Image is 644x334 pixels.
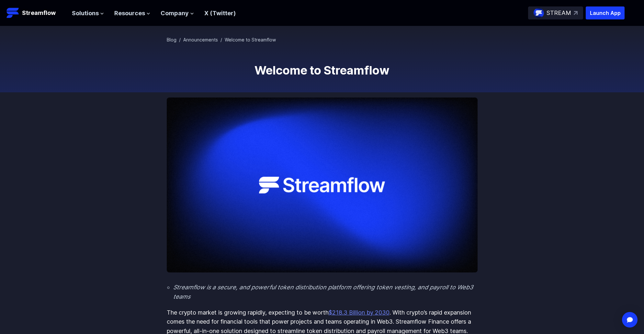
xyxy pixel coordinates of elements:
a: X (Twitter) [204,10,236,17]
button: Company [161,9,194,18]
em: Streamflow is a secure, and powerful token distribution platform offering token vesting, and payr... [173,284,473,300]
a: Blog [167,37,176,42]
h1: Welcome to Streamflow [167,64,478,77]
span: Solutions [72,9,99,18]
span: Welcome to Streamflow [225,37,276,42]
button: Launch App [586,6,625,19]
span: / [220,37,222,42]
img: Welcome to Streamflow [167,98,478,272]
img: top-right-arrow.svg [574,11,578,15]
button: Solutions [72,9,104,18]
div: Open Intercom Messenger [622,312,638,328]
a: Announcements [183,37,218,42]
a: Streamflow [6,6,65,19]
img: streamflow-logo-circle.png [534,8,544,18]
button: Resources [114,9,150,18]
img: Streamflow Logo [6,6,19,19]
a: STREAM [528,6,583,19]
span: Resources [114,9,145,18]
span: / [179,37,181,42]
p: STREAM [547,8,571,18]
p: Streamflow [22,8,56,17]
span: Company [161,9,189,18]
a: $218.3 Billion by 2030 [329,309,390,316]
